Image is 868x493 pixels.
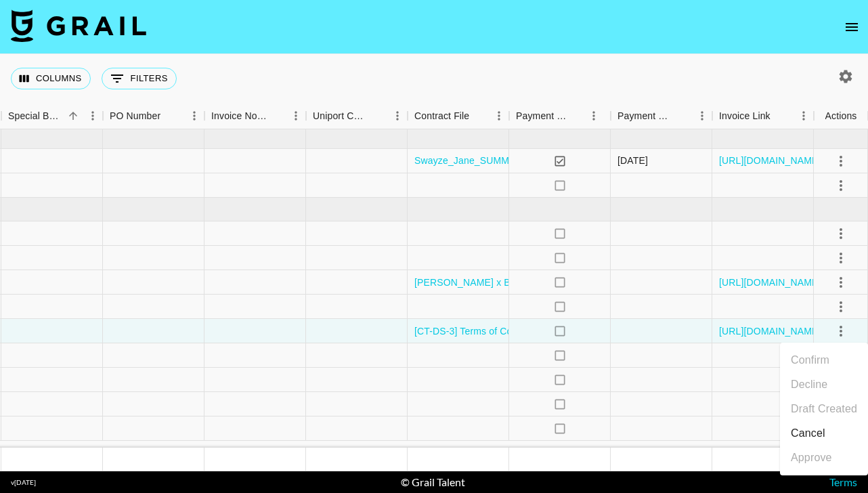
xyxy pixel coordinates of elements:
[712,103,814,129] div: Invoice Link
[267,106,286,125] button: Sort
[794,106,814,126] button: Menu
[825,103,857,129] div: Actions
[719,324,821,338] a: [URL][DOMAIN_NAME]
[11,478,36,487] div: v [DATE]
[829,246,852,270] button: select merge strategy
[771,106,789,125] button: Sort
[11,68,91,89] button: Select columns
[692,106,712,126] button: Menu
[313,103,368,129] div: Uniport Contact Email
[102,68,177,89] button: Show filters
[204,103,306,129] div: Invoice Notes
[516,103,569,129] div: Payment Sent
[414,324,662,338] a: [CT-DS-3] Terms of Cooperation with Influencers.docx.pdf
[414,103,469,129] div: Contract File
[11,9,146,42] img: Grail Talent
[829,295,852,318] button: select merge strategy
[83,106,103,126] button: Menu
[110,103,160,129] div: PO Number
[719,103,771,129] div: Invoice Link
[414,276,601,289] a: [PERSON_NAME] x Bongmi Limited (2).pdf
[673,106,692,125] button: Sort
[829,320,852,343] button: select merge strategy
[184,106,204,126] button: Menu
[64,106,83,125] button: Sort
[617,103,673,129] div: Payment Sent Date
[838,14,865,41] button: open drawer
[211,103,267,129] div: Invoice Notes
[489,106,509,126] button: Menu
[814,103,868,129] div: Actions
[829,271,852,294] button: select merge strategy
[829,222,852,245] button: select merge strategy
[719,154,821,167] a: [URL][DOMAIN_NAME]
[401,475,465,489] div: © Grail Talent
[414,154,653,167] a: Swayze_Jane_SUMMER_-_TikTok_Video_Contract.pdf
[8,103,64,129] div: Special Booking Type
[509,103,611,129] div: Payment Sent
[584,106,604,126] button: Menu
[719,276,821,289] a: [URL][DOMAIN_NAME]
[1,103,103,129] div: Special Booking Type
[569,106,588,125] button: Sort
[286,106,306,126] button: Menu
[617,154,648,167] div: 7/29/2025
[408,103,509,129] div: Contract File
[829,174,852,197] button: select merge strategy
[103,103,204,129] div: PO Number
[160,106,179,125] button: Sort
[829,475,857,488] a: Terms
[387,106,408,126] button: Menu
[780,421,868,446] li: Cancel
[306,103,408,129] div: Uniport Contact Email
[829,150,852,173] button: select merge strategy
[611,103,712,129] div: Payment Sent Date
[368,106,387,125] button: Sort
[469,106,488,125] button: Sort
